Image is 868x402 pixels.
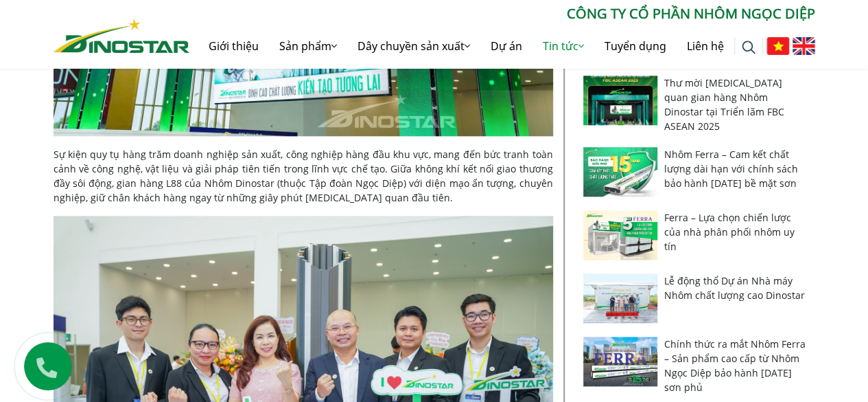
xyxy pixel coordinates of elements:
img: Nhôm Ferra – Cam kết chất lượng dài hạn với chính sách bảo hành 15 năm bề mặt sơn [583,147,658,197]
img: Thư mời tham quan gian hàng Nhôm Dinostar tại Triển lãm FBC ASEAN 2025 [583,76,658,125]
a: Sản phẩm [269,24,347,68]
a: Nhôm Ferra – Cam kết chất lượng dài hạn với chính sách bảo hành [DATE] bề mặt sơn [664,148,798,190]
img: Tiếng Việt [766,37,789,55]
p: CÔNG TY CỔ PHẦN NHÔM NGỌC DIỆP [189,3,815,24]
a: Lễ động thổ Dự án Nhà máy Nhôm chất lượng cao Dinostar [664,274,805,302]
img: search [742,41,755,54]
a: Dự án [480,24,532,68]
a: Liên hệ [677,24,734,68]
a: Chính thức ra mắt Nhôm Ferra – Sản phẩm cao cấp từ Nhôm Ngọc Diệp bảo hành [DATE] sơn phủ [664,337,806,394]
img: Nhôm Dinostar [54,19,189,53]
img: Ferra – Lựa chọn chiến lược của nhà phân phối nhôm uy tín [583,210,658,260]
a: Thư mời [MEDICAL_DATA] quan gian hàng Nhôm Dinostar tại Triển lãm FBC ASEAN 2025 [664,76,784,133]
a: Tuyển dụng [594,24,677,68]
img: Lễ động thổ Dự án Nhà máy Nhôm chất lượng cao Dinostar [583,273,658,323]
a: Ferra – Lựa chọn chiến lược của nhà phân phối nhôm uy tín [664,211,795,253]
a: Dây chuyền sản xuất [347,24,480,68]
a: Tin tức [532,24,594,68]
a: Giới thiệu [198,24,269,68]
span: Sự kiện quy tụ hàng trăm doanh nghiệp sản xuất, công nghiệp hàng đầu khu vực, mang đến bức tranh ... [54,148,553,204]
img: English [793,37,815,55]
img: Chính thức ra mắt Nhôm Ferra – Sản phẩm cao cấp từ Nhôm Ngọc Diệp bảo hành 15 năm sơn phủ [583,337,658,386]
